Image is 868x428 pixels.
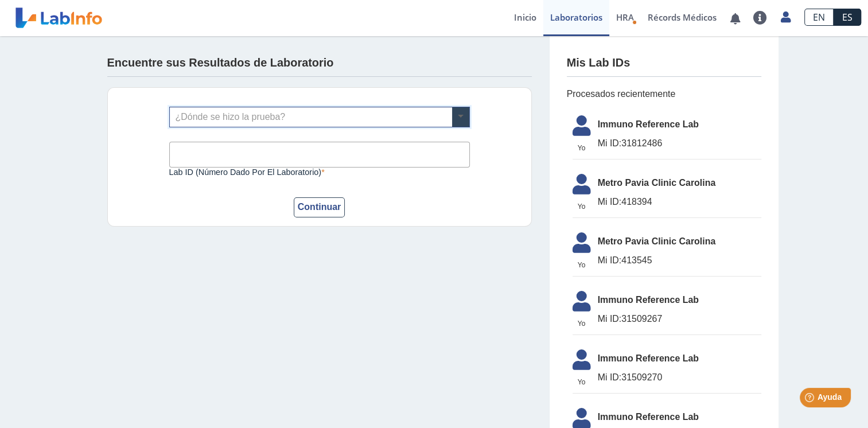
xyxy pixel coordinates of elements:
span: Yo [566,377,598,387]
span: 31812486 [598,137,761,150]
span: HRA [616,11,634,23]
span: 413545 [598,254,761,267]
span: Immuno Reference Lab [598,293,761,307]
span: 31509270 [598,371,761,384]
span: Mi ID: [598,255,622,265]
span: Mi ID: [598,138,622,148]
label: Lab ID (número dado por el laboratorio) [169,168,470,177]
h4: Encuentre sus Resultados de Laboratorio [107,56,334,70]
span: 418394 [598,195,761,209]
a: EN [804,9,834,26]
span: Metro Pavia Clinic Carolina [598,235,761,248]
iframe: Help widget launcher [766,383,855,415]
span: Immuno Reference Lab [598,352,761,365]
button: Continuar [294,197,345,217]
span: Mi ID: [598,372,622,382]
span: Mi ID: [598,197,622,207]
a: ES [834,9,861,26]
span: Metro Pavia Clinic Carolina [598,176,761,190]
span: Yo [566,318,598,329]
span: Procesados recientemente [567,87,761,101]
span: Yo [566,260,598,270]
h4: Mis Lab IDs [567,56,630,70]
span: Yo [566,201,598,212]
span: Mi ID: [598,314,622,324]
span: Immuno Reference Lab [598,118,761,131]
span: 31509267 [598,312,761,326]
span: Immuno Reference Lab [598,410,761,424]
span: Yo [566,143,598,153]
